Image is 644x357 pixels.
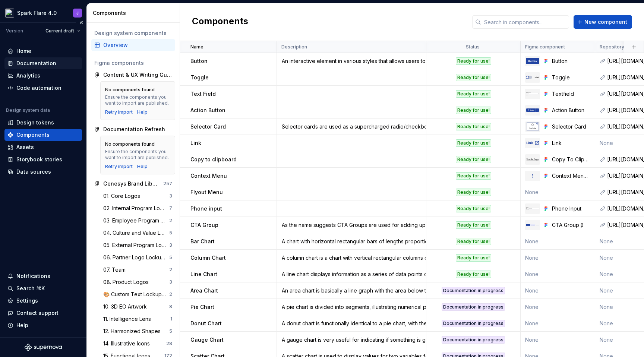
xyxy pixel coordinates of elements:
[526,158,539,161] img: Copy To Clipboard
[16,131,50,139] div: Components
[100,190,175,202] a: 01. Core Logos3
[169,328,172,334] div: 5
[456,139,491,147] div: Ready for use!
[190,221,218,229] p: CTA Group
[574,15,632,29] button: New component
[442,320,505,327] div: Documentation in progress
[91,69,175,81] a: Content & UX Writing Guidelines
[277,271,426,278] div: A line chart displays information as a series of data points connected by straight line segments....
[16,272,50,280] div: Notifications
[456,189,491,196] div: Ready for use!
[100,202,175,214] a: 02. Internal Program Logos7
[16,285,45,292] div: Search ⌘K
[103,180,159,187] div: Genesys Brand Library
[466,44,480,50] p: Status
[4,141,82,153] a: Assets
[521,299,595,315] td: None
[94,29,172,37] div: Design system components
[169,205,172,211] div: 7
[526,224,539,226] img: CTA Group β
[169,218,172,224] div: 2
[552,107,590,114] div: Action Button
[16,297,38,304] div: Settings
[190,74,209,81] p: Toggle
[552,57,590,65] div: Button
[190,189,223,196] p: Flyout Menu
[1,5,85,21] button: Spark Flare 4.0J
[277,320,426,327] div: A donut chart is functionally identical to a pie chart, with the exception of a blank center and ...
[521,266,595,282] td: None
[16,322,28,329] div: Help
[100,276,175,288] a: 08. Product Logos3
[190,139,201,147] p: Link
[552,74,590,81] div: Toggle
[526,139,539,148] img: Link
[190,271,217,278] p: Line Chart
[456,172,491,180] div: Ready for use!
[103,328,164,335] div: 12. Harmonized Shapes
[100,252,175,263] a: 06. Partner Logo Lockups5
[100,338,175,350] a: 14. Illustrative Icons28
[4,117,82,129] a: Design tokens
[277,57,426,65] div: An interactive element in various styles that allows users to take actions.
[456,238,491,245] div: Ready for use!
[526,76,539,79] img: Toggle
[281,44,307,50] p: Description
[16,168,51,176] div: Data sources
[4,307,82,319] button: Contact support
[105,94,170,106] div: Ensure the components you want to import are published.
[190,172,227,180] p: Context Menu
[4,129,82,141] a: Components
[190,205,222,212] p: Phone input
[190,123,226,130] p: Selector Card
[100,313,175,325] a: 11. Intelligence Lens1
[4,45,82,57] a: Home
[91,123,175,135] a: Documentation Refresh
[442,303,505,311] div: Documentation in progress
[103,205,169,212] div: 02. Internal Program Logos
[105,87,155,93] div: No components found
[525,44,565,50] p: Figma component
[190,107,225,114] p: Action Button
[190,254,226,262] p: Column Chart
[4,295,82,307] a: Settings
[190,156,237,163] p: Copy to clipboard
[105,141,155,147] div: No components found
[105,164,133,170] button: Retry import
[600,44,624,50] p: Repository
[169,291,172,297] div: 2
[4,57,82,69] a: Documentation
[16,47,31,55] div: Home
[16,309,59,317] div: Contact support
[137,109,148,115] a: Help
[552,172,590,180] div: Context Menu Button
[521,233,595,250] td: None
[100,264,175,276] a: 07. Team2
[192,15,248,29] h2: Components
[91,178,175,190] a: Genesys Brand Library257
[103,315,154,323] div: 11. Intelligence Lens
[456,156,491,163] div: Ready for use!
[103,192,143,200] div: 01. Core Logos
[103,266,129,274] div: 07. Team
[100,215,175,227] a: 03. Employee Program Logos2
[16,84,61,92] div: Code automation
[103,241,169,249] div: 05. External Program Logos
[103,229,169,237] div: 04. Culture and Value Logos
[190,320,222,327] p: Donut Chart
[552,123,590,130] div: Selector Card
[16,72,40,79] div: Analytics
[456,123,491,130] div: Ready for use!
[277,221,426,229] div: As the name suggests CTA Groups are used for adding up to 3 CTAs to forms or dialog-type components.
[456,57,491,65] div: Ready for use!
[552,90,590,98] div: Textfield
[4,319,82,331] button: Help
[190,57,208,65] p: Button
[76,18,86,28] button: Collapse sidebar
[277,123,426,130] div: Selector cards are used as a supercharged radio/checkbox input, the can hold icons and descriptio...
[100,288,175,300] a: 🎨 Custom Text Lockup Generator2
[526,92,539,95] img: Textfield
[137,164,148,170] a: Help
[552,139,590,147] div: Link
